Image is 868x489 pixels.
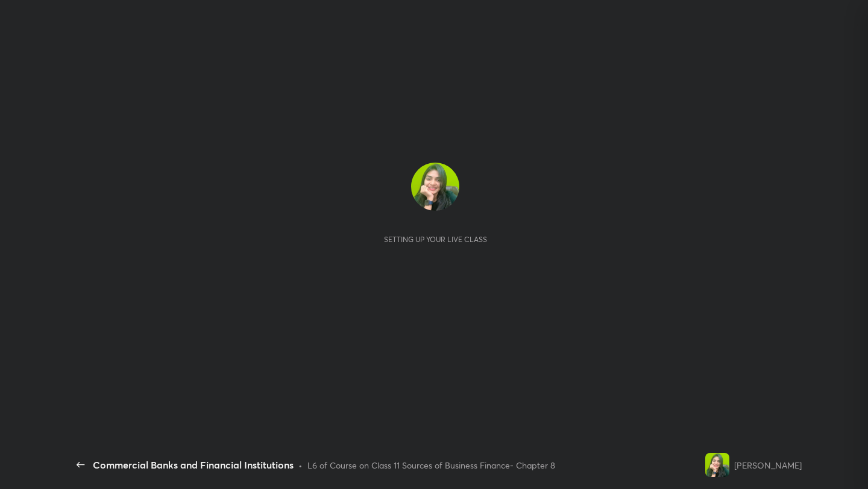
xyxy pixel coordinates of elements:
[734,459,802,472] div: [PERSON_NAME]
[705,453,729,477] img: 34e08daa2d0c41a6af7999b2b02680a8.jpg
[298,459,303,472] div: •
[307,459,555,472] div: L6 of Course on Class 11 Sources of Business Finance- Chapter 8
[384,235,487,244] div: Setting up your live class
[411,163,459,211] img: 34e08daa2d0c41a6af7999b2b02680a8.jpg
[93,458,294,472] div: Commercial Banks and Financial Institutions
